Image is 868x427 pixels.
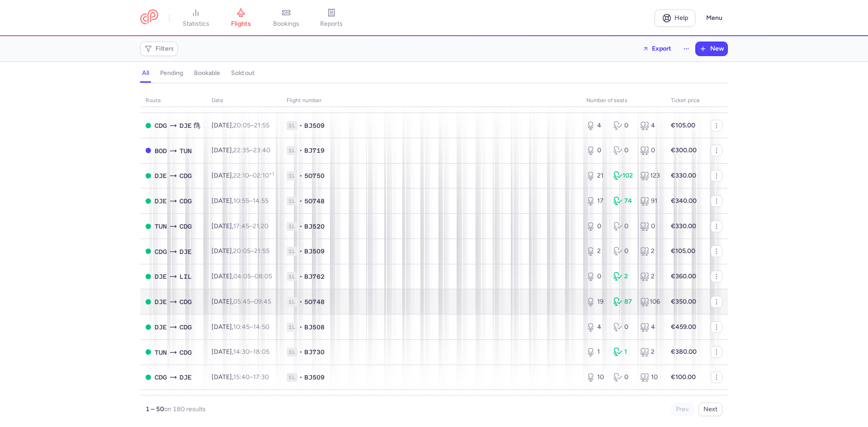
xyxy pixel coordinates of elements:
time: 22:10 [233,172,249,179]
strong: 1 – 50 [146,405,164,413]
span: TUN [155,221,167,231]
span: • [299,247,302,256]
span: 1L [287,347,297,357]
strong: €380.00 [671,348,697,356]
div: 2 [613,272,633,281]
span: – [233,172,274,179]
time: 21:20 [253,222,269,230]
span: • [299,323,302,332]
span: [DATE], [212,172,274,179]
span: 5O748 [304,297,325,306]
time: 14:50 [253,323,269,331]
span: [DATE], [212,197,269,205]
span: [DATE], [212,122,269,129]
a: Help [655,9,695,27]
span: DJE [155,272,167,282]
span: BJ509 [304,121,325,130]
time: 10:55 [233,197,249,205]
time: 14:55 [253,197,269,205]
span: • [299,197,302,206]
span: 1L [287,323,297,332]
span: BOD [155,146,167,156]
div: 0 [586,222,606,231]
span: statistics [183,20,209,28]
span: [DATE], [212,323,269,331]
span: • [299,222,302,231]
time: 02:10 [253,172,274,179]
span: CDG [179,196,192,206]
span: 1L [287,146,297,155]
a: reports [309,8,354,28]
span: – [233,247,269,255]
div: 21 [586,171,606,180]
div: 10 [586,373,606,382]
div: 74 [613,197,633,206]
span: TUN [179,146,192,156]
div: 4 [640,323,660,332]
span: CDG [179,322,192,332]
span: BJ509 [304,247,325,256]
div: 0 [640,222,660,231]
span: – [233,298,271,305]
div: 102 [613,171,633,180]
time: 20:05 [233,247,250,255]
span: [DATE], [212,222,269,230]
div: 2 [586,247,606,256]
span: – [233,122,269,129]
span: Export [652,45,671,52]
span: BJ762 [304,272,325,281]
time: 17:30 [253,373,269,381]
div: 2 [640,247,660,256]
span: – [233,323,269,331]
h4: pending [160,69,183,77]
div: 91 [640,197,660,206]
button: Export [637,42,677,56]
time: 15:40 [233,373,250,381]
span: [DATE], [212,298,271,305]
span: [DATE], [212,373,269,381]
h4: all [142,69,149,77]
span: • [299,297,302,306]
th: Ticket price [665,94,705,108]
strong: €330.00 [671,172,696,179]
strong: €350.00 [671,298,696,305]
span: – [233,348,269,356]
span: – [233,146,270,154]
strong: €300.00 [671,146,697,154]
span: on 180 results [164,405,206,413]
span: flights [231,20,251,28]
strong: €100.00 [671,373,696,381]
div: 0 [640,146,660,155]
span: [DATE], [212,146,270,154]
div: 0 [613,222,633,231]
span: – [233,222,269,230]
time: 17:45 [233,222,249,230]
time: 08:05 [255,272,272,280]
div: 0 [613,247,633,256]
span: Help [675,14,688,21]
span: reports [320,20,343,28]
strong: €105.00 [671,247,695,255]
span: BJ509 [304,373,325,382]
time: 05:45 [233,298,250,305]
div: 0 [613,121,633,130]
span: • [299,347,302,357]
a: bookings [264,8,309,28]
span: [DATE], [212,348,269,356]
span: DJE [179,121,192,131]
span: – [233,272,272,280]
span: [DATE], [212,247,269,255]
sup: +1 [269,171,274,177]
span: BJ508 [304,323,325,332]
div: 2 [640,347,660,357]
span: CDG [179,297,192,307]
span: • [299,272,302,281]
span: BJ730 [304,347,325,357]
div: 2 [640,272,660,281]
span: 1L [287,373,297,382]
time: 04:05 [233,272,251,280]
time: 21:55 [254,247,269,255]
div: 106 [640,297,660,306]
div: 1 [613,347,633,357]
div: 4 [586,323,606,332]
